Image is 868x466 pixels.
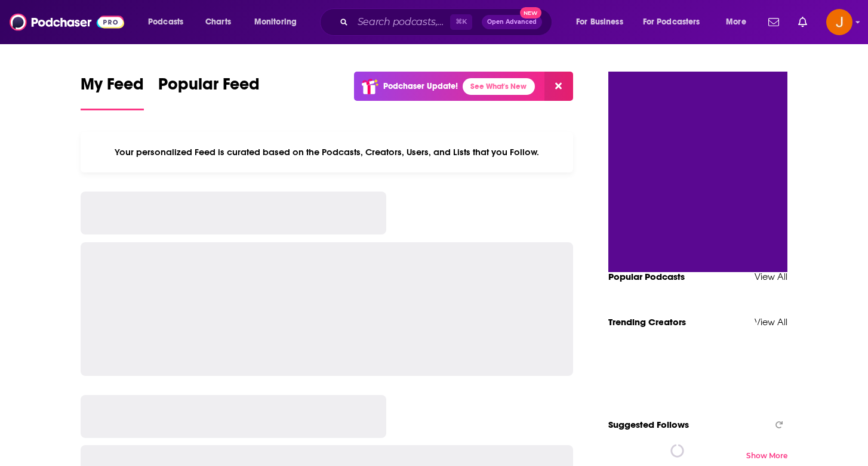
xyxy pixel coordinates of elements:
[746,451,787,460] div: Show More
[331,8,564,36] div: Search podcasts, credits, & more...
[158,74,260,101] span: Popular Feed
[463,78,535,95] a: See What's New
[148,14,183,30] span: Podcasts
[608,419,689,430] span: Suggested Follows
[568,13,638,32] button: open menu
[246,13,312,32] button: open menu
[608,316,686,328] a: Trending Creators
[487,19,537,25] span: Open Advanced
[755,271,787,282] a: View All
[482,15,542,29] button: Open AdvancedNew
[140,13,199,32] button: open menu
[608,271,685,282] a: Popular Podcasts
[726,14,746,30] span: More
[10,11,124,33] img: Podchaser - Follow, Share and Rate Podcasts
[158,74,260,110] a: Popular Feed
[383,81,458,91] p: Podchaser Update!
[793,12,812,32] a: Show notifications dropdown
[353,13,450,32] input: Search podcasts, credits, & more...
[81,74,144,101] span: My Feed
[81,74,144,110] a: My Feed
[635,13,718,32] button: open menu
[254,14,297,30] span: Monitoring
[450,14,472,30] span: ⌘ K
[643,14,700,30] span: For Podcasters
[718,13,761,32] button: open menu
[755,316,787,328] a: View All
[576,14,623,30] span: For Business
[205,14,231,30] span: Charts
[826,9,852,35] button: Show profile menu
[198,13,238,32] a: Charts
[826,9,852,35] span: Logged in as justine87181
[764,12,784,32] a: Show notifications dropdown
[520,7,541,18] span: New
[81,132,573,172] div: Your personalized Feed is curated based on the Podcasts, Creators, Users, and Lists that you Follow.
[826,9,852,35] img: User Profile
